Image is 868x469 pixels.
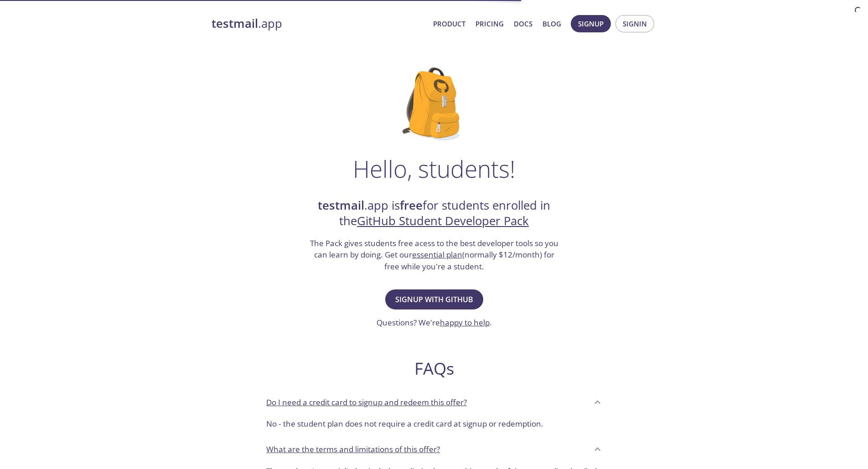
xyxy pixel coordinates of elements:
[412,249,462,260] a: essential plan
[259,437,609,462] div: What are the terms and limitations of this offer?
[440,317,490,328] a: happy to help
[433,18,465,30] a: Product
[623,18,647,30] span: Signin
[259,414,609,437] div: Do I need a credit card to signup and redeem this offer?
[266,397,467,408] p: Do I need a credit card to signup and redeem this offer?
[357,213,529,229] a: GitHub Student Developer Pack
[514,18,532,30] a: Docs
[212,16,426,31] a: testmail.app
[571,15,611,32] button: Signup
[475,18,504,30] a: Pricing
[318,197,364,213] strong: testmail
[259,390,609,414] div: Do I need a credit card to signup and redeem this offer?
[377,317,492,329] h3: Questions? We're .
[353,155,515,182] h1: Hello, students!
[385,289,483,309] button: Signup with GitHub
[266,443,440,455] p: What are the terms and limitations of this offer?
[266,418,602,430] p: No - the student plan does not require a credit card at signup or redemption.
[400,197,423,213] strong: free
[578,18,604,30] span: Signup
[309,237,559,273] h3: The Pack gives students free acess to the best developer tools so you can learn by doing. Get our...
[309,198,559,229] h2: .app is for students enrolled in the
[403,67,466,140] img: github-student-backpack.png
[615,15,654,32] button: Signin
[259,358,609,379] h2: FAQs
[395,293,473,306] span: Signup with GitHub
[212,15,258,31] strong: testmail
[542,18,561,30] a: Blog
